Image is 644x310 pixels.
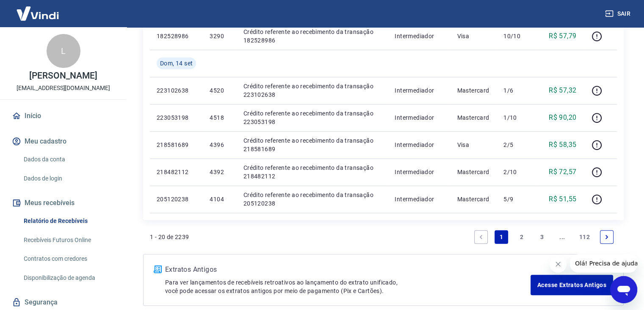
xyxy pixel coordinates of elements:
[503,168,528,176] p: 2/10
[395,168,443,176] p: Intermediador
[243,82,381,99] p: Crédito referente ao recebimento da transação 223102638
[210,86,229,95] p: 4520
[549,113,576,123] p: R$ 90,20
[20,212,116,230] a: Relatório de Recebíveis
[150,233,189,241] p: 1 - 20 de 2239
[210,168,229,176] p: 4392
[243,191,381,208] p: Crédito referente ao recebimento da transação 205120238
[503,32,528,40] p: 10/10
[243,109,381,126] p: Crédito referente ao recebimento da transação 223053198
[471,227,617,247] ul: Pagination
[549,140,576,150] p: R$ 58,35
[243,28,381,45] p: Crédito referente ao recebimento da transação 182528986
[210,195,229,203] p: 4104
[531,275,613,295] a: Acesse Extratos Antigos
[395,195,443,203] p: Intermediador
[20,231,116,249] a: Recebíveis Futuros Online
[457,141,490,149] p: Visa
[10,107,116,125] a: Início
[395,141,443,149] p: Intermediador
[157,141,196,149] p: 218581689
[550,256,567,273] iframe: Fechar mensagem
[503,113,528,122] p: 1/10
[535,230,549,244] a: Page 3
[157,168,196,176] p: 218482112
[556,230,569,244] a: Jump forward
[157,195,196,203] p: 205120238
[457,168,490,176] p: Mastercard
[503,141,528,149] p: 2/5
[10,132,116,151] button: Meu cadastro
[457,113,490,122] p: Mastercard
[515,230,528,244] a: Page 2
[210,113,229,122] p: 4518
[5,6,71,13] span: Olá! Precisa de ajuda?
[576,230,593,244] a: Page 112
[474,230,488,244] a: Previous page
[20,151,116,168] a: Dados da conta
[47,34,80,68] div: L
[154,265,162,273] img: ícone
[20,170,116,187] a: Dados de login
[10,194,116,212] button: Meus recebíveis
[549,194,576,204] p: R$ 51,55
[160,59,193,68] span: Dom, 14 set
[503,195,528,203] p: 5/9
[600,230,614,244] a: Next page
[503,86,528,95] p: 1/6
[549,31,576,41] p: R$ 57,79
[10,0,65,26] img: Vindi
[210,32,229,40] p: 3290
[457,86,490,95] p: Mastercard
[165,265,531,275] p: Extratos Antigos
[17,84,110,93] p: [EMAIL_ADDRESS][DOMAIN_NAME]
[570,254,637,273] iframe: Mensagem da empresa
[243,163,381,180] p: Crédito referente ao recebimento da transação 218482112
[549,167,576,177] p: R$ 72,57
[157,32,196,40] p: 182528986
[395,86,443,95] p: Intermediador
[395,113,443,122] p: Intermediador
[395,32,443,40] p: Intermediador
[457,32,490,40] p: Visa
[157,86,196,95] p: 223102638
[495,230,508,244] a: Page 1 is your current page
[20,269,116,287] a: Disponibilização de agenda
[243,136,381,153] p: Crédito referente ao recebimento da transação 218581689
[157,113,196,122] p: 223053198
[29,71,97,80] p: [PERSON_NAME]
[610,276,637,303] iframe: Botão para abrir a janela de mensagens
[210,141,229,149] p: 4396
[457,195,490,203] p: Mastercard
[549,85,576,96] p: R$ 57,32
[20,250,116,268] a: Contratos com credores
[603,6,634,22] button: Sair
[165,278,531,295] p: Para ver lançamentos de recebíveis retroativos ao lançamento do extrato unificado, você pode aces...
